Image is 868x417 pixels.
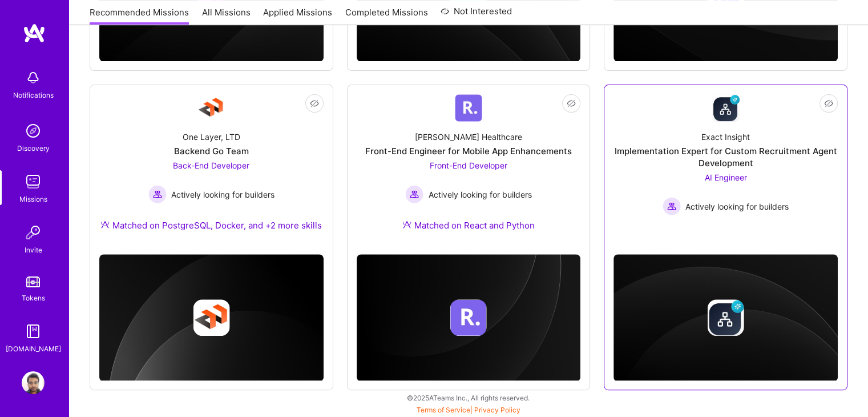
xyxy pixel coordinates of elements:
img: cover [613,254,838,382]
div: Tokens [22,292,45,304]
img: bell [22,66,45,89]
div: [DOMAIN_NAME] [6,343,61,355]
i: icon EyeClosed [310,99,319,108]
div: © 2025 ATeams Inc., All rights reserved. [68,383,868,412]
img: Company Logo [455,94,482,122]
img: Company logo [450,299,487,336]
div: Backend Go Team [174,145,249,157]
img: Company Logo [197,94,225,122]
a: Applied Missions [263,6,332,25]
span: AI Engineer [705,173,747,182]
span: Front-End Developer [430,161,507,170]
img: Actively looking for builders [405,185,423,203]
img: Company logo [708,299,744,336]
a: Company Logo[PERSON_NAME] HealthcareFront-End Engineer for Mobile App EnhancementsFront-End Devel... [357,94,581,245]
img: guide book [22,320,45,343]
img: cover [99,254,324,382]
span: | [417,406,520,414]
img: Ateam Purple Icon [402,220,411,229]
div: Discovery [17,142,50,154]
div: [PERSON_NAME] Healthcare [415,131,522,143]
i: icon EyeClosed [567,99,576,108]
div: Notifications [13,89,54,101]
img: Actively looking for builders [148,185,167,203]
div: Invite [25,244,42,256]
a: All Missions [202,6,251,25]
div: Missions [19,193,47,205]
img: Company logo [193,299,229,336]
img: User Avatar [22,371,45,394]
a: Company LogoExact InsightImplementation Expert for Custom Recruitment Agent DevelopmentAI Enginee... [613,94,838,232]
div: Matched on PostgreSQL, Docker, and +2 more skills [100,219,322,231]
a: Privacy Policy [474,406,520,414]
a: Completed Missions [345,6,428,25]
a: Recommended Missions [90,6,189,25]
span: Back-End Developer [173,161,249,170]
div: Front-End Engineer for Mobile App Enhancements [365,145,572,157]
div: Implementation Expert for Custom Recruitment Agent Development [613,145,838,169]
img: Company Logo [712,94,740,122]
a: Company LogoOne Layer, LTDBackend Go TeamBack-End Developer Actively looking for buildersActively... [99,94,324,245]
a: Terms of Service [417,406,470,414]
img: Actively looking for builders [663,197,681,215]
div: Exact Insight [701,131,750,143]
img: teamwork [22,170,45,193]
a: User Avatar [19,371,47,394]
img: tokens [26,276,40,287]
span: Actively looking for builders [171,189,274,201]
a: Not Interested [441,5,512,25]
span: Actively looking for builders [428,189,531,201]
div: One Layer, LTD [183,131,240,143]
span: Actively looking for builders [685,201,789,212]
div: Matched on React and Python [402,219,535,231]
img: Invite [22,221,45,244]
img: cover [357,254,581,382]
img: Ateam Purple Icon [100,220,110,229]
i: icon EyeClosed [824,99,833,108]
img: discovery [22,119,45,142]
img: logo [23,23,46,43]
